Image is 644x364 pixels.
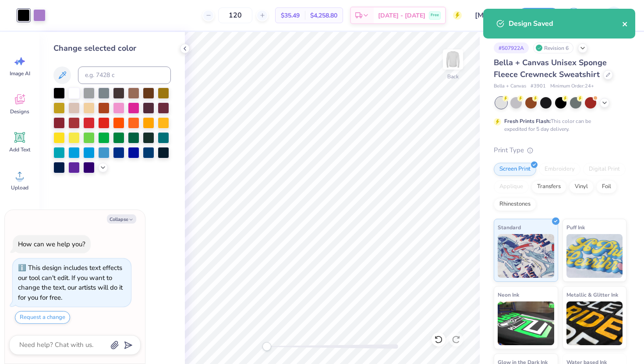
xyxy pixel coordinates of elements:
[431,12,439,18] span: Free
[566,290,618,299] span: Metallic & Glitter Ink
[262,342,271,351] div: Accessibility label
[10,108,29,115] span: Designs
[494,83,526,90] span: Bella + Canvas
[18,263,123,302] div: This design includes text effects our tool can't edit. If you want to change the text, our artist...
[569,180,594,193] div: Vinyl
[498,223,521,232] span: Standard
[53,42,171,54] div: Change selected color
[509,18,622,29] div: Design Saved
[310,11,337,20] span: $4,258.80
[10,70,30,77] span: Image AI
[531,83,546,90] span: # 3901
[9,146,30,153] span: Add Text
[498,301,554,345] img: Neon Ink
[592,7,626,24] a: LT
[539,163,580,176] div: Embroidery
[596,180,617,193] div: Foil
[494,163,536,176] div: Screen Print
[447,73,459,80] div: Back
[18,240,85,248] div: How can we help you?
[531,180,566,193] div: Transfers
[550,83,594,90] span: Minimum Order: 24 +
[281,11,300,20] span: $35.49
[78,66,171,84] input: e.g. 7428 c
[378,11,425,20] span: [DATE] - [DATE]
[444,51,462,68] img: Back
[566,234,623,278] img: Puff Ink
[605,7,623,24] img: Lauren Thompson
[494,180,529,193] div: Applique
[15,311,70,324] button: Request a change
[107,214,136,224] button: Collapse
[498,234,554,278] img: Standard
[468,7,511,24] input: Untitled Design
[504,118,551,125] strong: Fresh Prints Flash:
[494,198,536,211] div: Rhinestones
[566,301,623,345] img: Metallic & Glitter Ink
[218,7,252,23] input: – –
[622,18,628,29] button: close
[583,163,626,176] div: Digital Print
[494,42,529,53] div: # 507922A
[494,57,607,80] span: Bella + Canvas Unisex Sponge Fleece Crewneck Sweatshirt
[504,117,612,133] div: This color can be expedited for 5 day delivery.
[533,42,573,53] div: Revision 6
[494,145,626,155] div: Print Type
[498,290,519,299] span: Neon Ink
[11,184,28,191] span: Upload
[566,223,585,232] span: Puff Ink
